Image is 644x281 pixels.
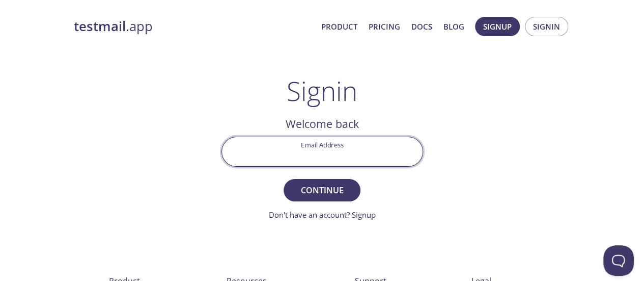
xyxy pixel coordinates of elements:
[443,20,464,33] a: Blog
[483,20,512,33] span: Signup
[525,17,568,36] button: Signin
[533,20,560,33] span: Signin
[74,17,126,35] strong: testmail
[221,115,423,133] h2: Welcome back
[269,210,376,220] a: Don't have an account? Signup
[475,17,520,36] button: Signup
[369,20,400,33] a: Pricing
[295,183,349,197] span: Continue
[321,20,357,33] a: Product
[411,20,432,33] a: Docs
[287,75,357,106] h1: Signin
[284,179,360,201] button: Continue
[74,18,313,35] a: testmail.app
[603,245,634,276] iframe: Help Scout Beacon - Open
